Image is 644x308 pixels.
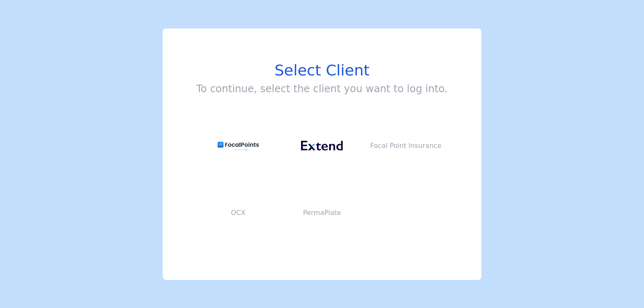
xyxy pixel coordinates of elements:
[196,62,447,79] h1: Select Client
[364,141,448,151] p: Focal Point Insurance
[364,112,448,179] button: Focal Point Insurance
[280,179,364,246] button: PermaPlate
[280,208,364,218] p: PermaPlate
[196,82,447,96] h3: To continue, select the client you want to log into.
[196,179,280,246] button: OCX
[196,208,280,218] p: OCX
